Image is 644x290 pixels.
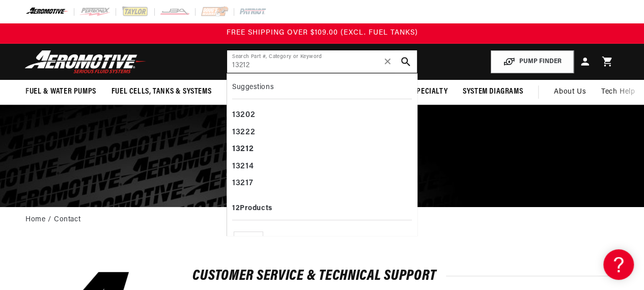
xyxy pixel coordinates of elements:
a: About Us [546,80,594,104]
div: 13202 [232,107,412,124]
button: search button [395,50,417,73]
summary: Fuel & Water Pumps [18,80,104,104]
summary: Fuel Regulators [219,80,294,104]
div: 13214 [232,158,412,176]
summary: Tech Help [594,80,642,104]
b: 13212 [232,145,254,153]
span: Fuel & Water Pumps [25,86,96,97]
span: About Us [554,88,586,96]
span: Fuel Cells, Tanks & Systems [111,86,211,97]
div: 13222 [232,124,412,141]
span: Tech Help [601,86,635,98]
nav: breadcrumbs [25,214,619,225]
button: PUMP FINDER [491,50,574,73]
a: Home [25,214,45,225]
span: ✕ [383,53,392,70]
b: 12 Products [232,205,272,212]
img: Aeromotive [22,50,149,74]
h2: Customer Service & Technical Support [192,270,619,282]
a: Contact [54,214,80,225]
div: 13217 [232,175,412,192]
input: Search by Part Number, Category or Keyword [227,50,417,73]
div: Suggestions [232,79,412,99]
summary: Fuel Cells, Tanks & Systems [104,80,219,104]
summary: System Diagrams [455,80,530,104]
span: System Diagrams [463,86,523,97]
span: FREE SHIPPING OVER $109.00 (EXCL. FUEL TANKS) [227,29,418,37]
